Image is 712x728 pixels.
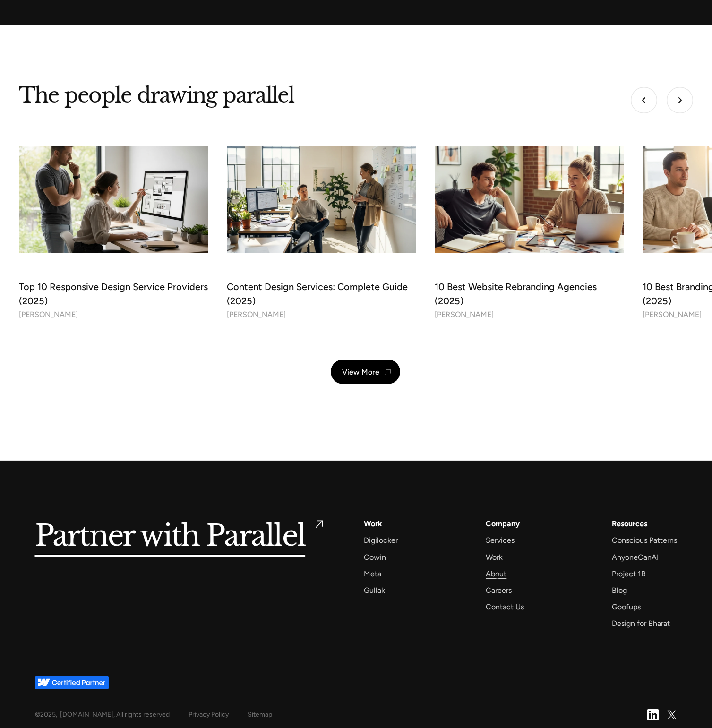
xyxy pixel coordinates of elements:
a: Company [486,517,520,530]
a: Services [486,534,515,547]
a: Privacy Policy [189,709,229,720]
a: Sitemap [248,709,272,720]
div: [PERSON_NAME] [19,308,78,322]
div: [PERSON_NAME] [227,308,286,322]
span: 2025 [40,711,56,719]
a: Top 10 Responsive Design Service Providers (2025)Top 10 Responsive Design Service Providers (2025... [19,146,208,322]
div: [PERSON_NAME] [643,308,702,322]
a: View More [331,360,400,384]
a: Contact Us [486,600,524,613]
div: Next slide [667,87,693,113]
div: View More [342,368,379,377]
a: Content Design Services: Complete Guide (2025)Content Design Services: Complete Guide (2025)[PERS... [227,146,416,322]
a: Meta [364,567,381,580]
div: © , [DOMAIN_NAME], All rights reserved [35,709,170,720]
img: Content Design Services: Complete Guide (2025) [227,146,416,253]
a: Work [364,517,382,530]
a: AnyoneCanAI [612,551,659,564]
img: 10 Best Website Rebranding Agencies (2025) [435,146,624,253]
div: Top 10 Responsive Design Service Providers (2025) [19,280,208,308]
a: Digilocker [364,534,398,547]
a: Design for Bharat [612,617,670,630]
img: Top 10 Responsive Design Service Providers (2025) [19,146,208,253]
a: Work [486,551,503,564]
div: Content Design Services: Complete Guide (2025) [227,280,416,308]
h3: The people drawing parallel [19,82,294,109]
h5: Partner with Parallel [35,517,306,556]
div: [PERSON_NAME] [435,308,494,322]
a: Gullak [364,584,385,597]
div: Resources [612,517,647,530]
a: Blog [612,584,627,597]
a: 10 Best Website Rebranding Agencies (2025)10 Best Website Rebranding Agencies (2025)[PERSON_NAME] [435,146,624,322]
a: Partner with Parallel [35,517,326,556]
a: Project 1B [612,567,646,580]
div: Go to last slide [631,87,657,113]
a: Careers [486,584,512,597]
a: Goofups [612,600,641,613]
a: Conscious Patterns [612,534,677,547]
a: Cowin [364,551,386,564]
a: About [486,567,506,580]
div: 10 Best Website Rebranding Agencies (2025) [435,280,624,308]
